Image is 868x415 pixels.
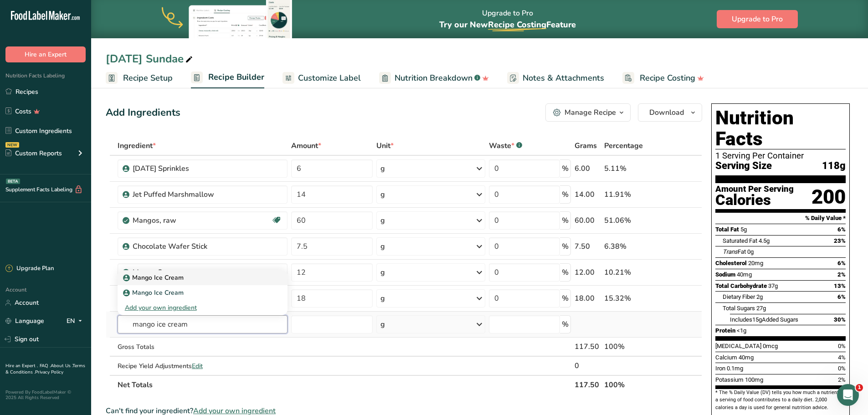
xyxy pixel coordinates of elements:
div: Powered By FoodLabelMaker © 2025 All Rights Reserved [5,389,86,400]
span: 0g [747,248,754,255]
div: 1 Serving Per Container [715,151,846,160]
a: Hire an Expert . [5,363,38,369]
a: Recipe Costing [622,68,704,88]
div: Recipe Yield Adjustments [118,361,288,371]
div: 18.00 [575,293,601,304]
span: 40mg [739,354,754,361]
span: 27g [756,305,766,312]
div: g [380,267,385,278]
span: <1g [737,327,746,334]
span: Notes & Attachments [523,72,604,84]
button: Upgrade to Pro [717,10,798,28]
span: 6% [837,293,846,300]
div: BETA [6,179,20,184]
span: 6% [837,226,846,233]
span: Total Sugars [723,305,755,312]
span: Try our New Feature [439,19,576,30]
div: 14.00 [575,189,601,200]
h1: Nutrition Facts [715,108,846,149]
div: g [380,241,385,252]
div: Jet Puffed Marshmallow [133,189,247,200]
p: Mango Ice Cream [125,288,184,297]
span: Fat [723,248,746,255]
span: Amount [291,140,321,151]
span: 30% [834,316,846,323]
th: Net Totals [116,375,573,394]
span: 6% [837,260,846,266]
span: Total Fat [715,226,739,233]
div: g [380,163,385,174]
span: Calcium [715,354,737,361]
div: NEW [5,142,19,148]
div: 51.06% [604,215,659,226]
div: Chocolate Wafer Stick [133,241,247,252]
th: 117.50 [573,375,602,394]
a: Language [5,313,44,329]
iframe: Intercom live chat [837,384,859,406]
div: EN [67,316,86,327]
span: Nutrition Breakdown [395,72,473,84]
div: 60.00 [575,215,601,226]
button: Manage Recipe [545,103,631,122]
span: Recipe Builder [208,71,264,83]
a: Recipe Setup [106,68,173,88]
div: 15.32% [604,293,659,304]
span: Potassium [715,376,744,383]
span: 0% [838,343,846,349]
span: Ingredient [118,140,156,151]
span: Cholesterol [715,260,747,266]
a: Terms & Conditions . [5,363,85,375]
button: Download [638,103,702,122]
div: Mangos, raw [133,215,247,226]
span: 1 [856,384,863,391]
span: 2g [756,293,763,300]
div: 10.21% [604,267,659,278]
div: 6.00 [575,163,601,174]
span: Upgrade to Pro [732,14,783,25]
a: About Us . [51,363,72,369]
input: Add Ingredient [118,315,288,333]
a: Mango Ice Cream [118,285,288,300]
span: Total Carbohydrate [715,282,767,289]
div: 5.11% [604,163,659,174]
span: [MEDICAL_DATA] [715,343,761,349]
span: 0.1mg [727,365,743,372]
div: 0 [575,360,601,371]
i: Trans [723,248,738,255]
div: Calories [715,194,794,207]
a: Nutrition Breakdown [379,68,489,88]
span: 23% [834,237,846,244]
span: Customize Label [298,72,361,84]
div: 6.38% [604,241,659,252]
span: Saturated Fat [723,237,757,244]
span: Grams [575,140,597,151]
span: Edit [192,362,203,370]
div: Waste [489,140,522,151]
a: FAQ . [40,363,51,369]
section: * The % Daily Value (DV) tells you how much a nutrient in a serving of food contributes to a dail... [715,389,846,411]
div: 100% [604,341,659,352]
span: 118g [822,160,846,172]
span: Download [649,107,684,118]
a: Customize Label [282,68,361,88]
span: Recipe Costing [488,19,546,30]
div: 7.50 [575,241,601,252]
button: Hire an Expert [5,46,86,62]
a: Notes & Attachments [507,68,604,88]
div: 117.50 [575,341,601,352]
span: Dietary Fiber [723,293,755,300]
span: 13% [834,282,846,289]
span: Sodium [715,271,735,278]
span: Percentage [604,140,643,151]
div: Upgrade Plan [5,264,54,273]
span: 4% [838,354,846,361]
div: Add your own ingredient [118,300,288,315]
span: 2% [837,271,846,278]
div: Upgrade to Pro [439,0,576,38]
span: 40mg [737,271,752,278]
span: Includes Added Sugars [730,316,798,323]
span: 0mcg [763,343,778,349]
span: 100mg [745,376,763,383]
section: % Daily Value * [715,213,846,224]
div: g [380,215,385,226]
